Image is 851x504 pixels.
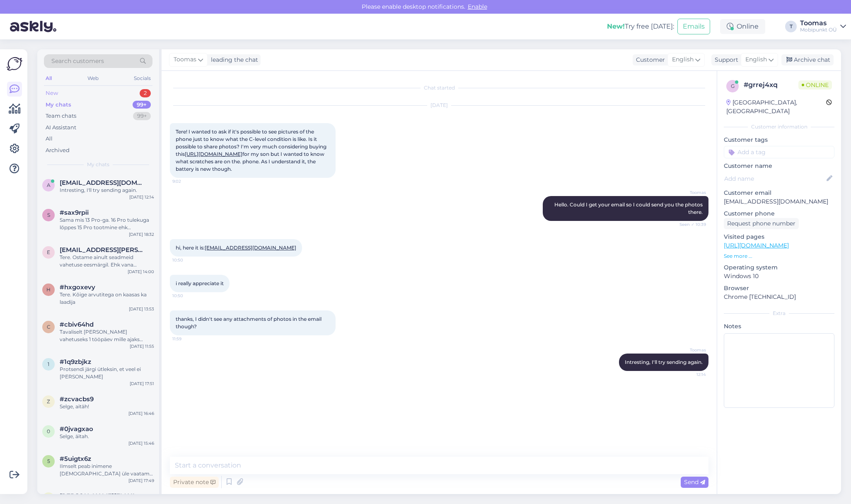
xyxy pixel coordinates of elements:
[60,209,89,216] span: #sax9rpii
[672,55,694,64] span: English
[724,218,799,229] div: Request phone number
[128,410,154,417] div: [DATE] 16:46
[607,22,625,30] b: New!
[625,359,703,365] span: Intresting, I'll try sending again.
[677,19,710,34] button: Emails
[129,306,154,312] div: [DATE] 13:53
[128,269,154,275] div: [DATE] 14:00
[46,112,76,120] div: Team chats
[633,56,665,64] div: Customer
[724,197,834,206] p: [EMAIL_ADDRESS][DOMAIN_NAME]
[60,492,146,500] span: terese.murumagi@gmail.com
[724,242,789,249] a: [URL][DOMAIN_NAME]
[724,284,834,293] p: Browser
[170,477,219,488] div: Private note
[60,254,154,269] div: Tere. Ostame ainult seadmeid vahetuse eesmärgil. Ehk vana seadme eest pakutud summa võrra jääb Te...
[48,361,49,367] span: 1
[47,398,50,405] span: z
[724,310,834,317] div: Extra
[44,73,53,84] div: All
[133,101,151,109] div: 99+
[724,233,834,241] p: Visited pages
[51,57,104,65] span: Search customers
[731,83,735,89] span: g
[724,189,834,197] p: Customer email
[60,403,154,410] div: Selge, aitäh!
[60,179,146,187] span: acoleman8@hotmail.com
[798,80,832,90] span: Online
[176,316,323,330] span: thanks, I didn't see any attachments of photos in the email though?
[60,283,95,291] span: #hxgoxevy
[46,146,70,155] div: Archived
[675,189,706,196] span: Toomas
[744,80,798,90] div: # grrej4xq
[185,151,242,157] a: [URL][DOMAIN_NAME]
[128,477,154,484] div: [DATE] 17:49
[47,182,51,188] span: a
[205,245,296,251] a: [EMAIL_ADDRESS][DOMAIN_NAME]
[47,458,50,464] span: 5
[60,366,154,380] div: Protsendi järgi ütleksin, et veel ei [PERSON_NAME]
[60,395,94,403] span: #zcvacbs9
[465,3,490,10] span: Enable
[176,245,296,251] span: hi, here it is:
[724,252,834,260] p: See more ...
[607,22,674,31] div: Try free [DATE]:
[60,455,91,463] span: #5uigtx6z
[46,101,71,109] div: My chats
[140,89,151,97] div: 2
[60,246,146,254] span: estonia.carlos@gmail.com
[130,380,154,387] div: [DATE] 17:51
[46,124,76,132] div: AI Assistant
[60,187,154,194] div: Intresting, I'll try sending again.
[47,324,51,330] span: c
[129,231,154,237] div: [DATE] 18:32
[176,280,224,286] span: i really appreciate it
[800,20,846,33] a: ToomasMobipunkt OÜ
[170,102,708,109] div: [DATE]
[47,249,50,255] span: e
[724,146,834,158] input: Add a tag
[684,478,705,486] span: Send
[724,174,825,183] input: Add name
[726,98,826,116] div: [GEOGRAPHIC_DATA], [GEOGRAPHIC_DATA]
[60,358,91,366] span: #1q9zbjkz
[172,178,203,184] span: 9:02
[172,257,203,263] span: 10:50
[60,216,154,231] div: Sama mis 13 Pro-ga. 16 Pro tulekuga lõppes 15 Pro tootmine ehk [PERSON_NAME] vaheladudest ei leia
[724,136,834,144] p: Customer tags
[675,371,706,378] span: 12:14
[46,286,51,293] span: h
[724,209,834,218] p: Customer phone
[675,221,706,228] span: Seen ✓ 10:39
[60,463,154,477] div: Ilmselt peab inimene [DEMOGRAPHIC_DATA] üle vaatama ning lõpliku otsuse langetama
[785,21,797,32] div: T
[554,201,704,215] span: Hello. Could I get your email so I could send you the photos there.
[800,27,837,33] div: Mobipunkt OÜ
[60,433,154,440] div: Selge, äitah.
[87,161,109,168] span: My chats
[7,56,22,72] img: Askly Logo
[129,194,154,200] div: [DATE] 12:14
[724,263,834,272] p: Operating system
[130,343,154,349] div: [DATE] 11:55
[724,162,834,170] p: Customer name
[172,293,203,299] span: 10:50
[724,322,834,331] p: Notes
[60,425,93,433] span: #0jvagxao
[724,123,834,131] div: Customer information
[46,135,53,143] div: All
[208,56,258,64] div: leading the chat
[133,112,151,120] div: 99+
[86,73,100,84] div: Web
[170,84,708,92] div: Chat started
[724,293,834,301] p: Chrome [TECHNICAL_ID]
[781,54,834,65] div: Archive chat
[174,55,196,64] span: Toomas
[172,336,203,342] span: 11:59
[47,428,50,434] span: 0
[60,328,154,343] div: Tavaliselt [PERSON_NAME] vahetuseks 1 tööpäev mille ajaks saame pakkuda ka tasuta asendustelefoni.
[800,20,837,27] div: Toomas
[47,212,50,218] span: s
[176,128,328,172] span: Tere! I wanted to ask if it's possible to see pictures of the phone just to know what the C-level...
